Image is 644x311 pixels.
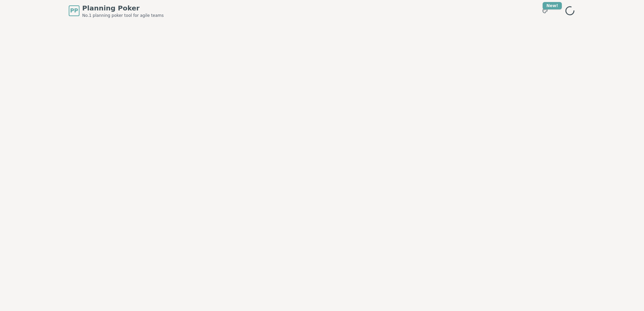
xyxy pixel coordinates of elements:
div: New! [543,2,562,9]
span: Planning Poker [82,3,164,13]
a: PPPlanning PokerNo.1 planning poker tool for agile teams [69,3,164,18]
button: New! [539,5,551,17]
span: No.1 planning poker tool for agile teams [82,13,164,18]
span: PP [70,7,78,15]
